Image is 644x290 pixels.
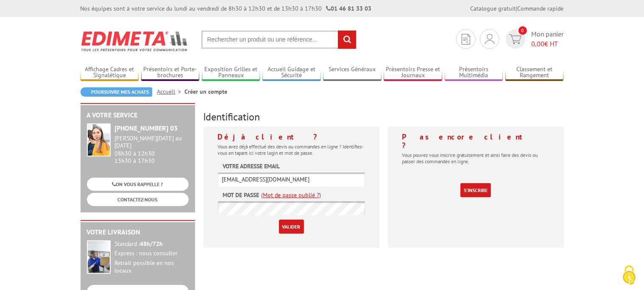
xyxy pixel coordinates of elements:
img: devis rapide [485,34,494,44]
a: Accueil Guidage et Sécurité [262,66,321,80]
img: widget-livraison.jpg [87,240,111,274]
h4: Pas encore client ? [402,133,549,150]
h2: Votre livraison [87,229,189,236]
h4: Déjà client ? [218,133,365,141]
img: Cookies (fenêtre modale) [619,265,640,286]
label: Mot de passe [223,191,259,199]
a: CONTACTEZ-NOUS [87,193,189,206]
a: Services Généraux [323,66,382,80]
img: widget-service.jpg [87,123,111,156]
div: 08h30 à 12h30 13h30 à 17h30 [115,135,189,164]
label: Votre adresse email [223,162,280,170]
a: Présentoirs Presse et Journaux [384,66,442,80]
strong: 01 46 81 33 03 [326,5,372,12]
span: 0,00 [532,39,545,48]
button: Cookies (fenêtre modale) [614,261,644,290]
input: Valider [279,220,304,234]
div: Standard : [115,240,189,248]
h2: A votre service [87,112,189,119]
a: S'inscrire [460,183,491,197]
a: devis rapide 0 Mon panier 0,00€ HT [504,29,564,49]
h3: Identification [204,112,564,123]
img: devis rapide [462,34,470,45]
a: Commande rapide [518,5,564,12]
input: Rechercher un produit ou une référence... [201,31,357,49]
a: Présentoirs Multimédia [445,66,503,80]
a: Présentoirs et Porte-brochures [141,66,200,80]
img: devis rapide [509,34,521,44]
strong: [PHONE_NUMBER] 03 [115,124,178,132]
div: [PERSON_NAME][DATE] au [DATE] [115,135,189,149]
a: Catalogue gratuit [471,5,516,12]
input: rechercher [338,31,356,49]
div: | [471,4,564,13]
a: (Mot de passe oublié ?) [262,191,321,199]
a: Poursuivre mes achats [81,87,152,97]
a: Accueil [157,88,185,95]
a: Classement et Rangement [505,66,564,80]
div: Express : nous consulter [115,250,189,257]
p: Vous pouvez vous inscrire gratuitement et ainsi faire des devis ou passer des commandes en ligne. [402,152,549,165]
p: Vous avez déjà effectué des devis ou commandes en ligne ? Identifiez-vous en tapant ici votre log... [218,143,365,156]
div: Nos équipes sont à votre service du lundi au vendredi de 8h30 à 12h30 et de 13h30 à 17h30 [81,4,372,13]
li: Créer un compte [185,87,228,96]
div: Retrait possible en nos locaux [115,259,189,275]
a: Affichage Cadres et Signalétique [81,66,139,80]
span: € HT [532,39,564,49]
img: Edimeta [81,25,189,57]
span: Mon panier [532,29,564,49]
a: Exposition Grilles et Panneaux [202,66,260,80]
span: 0 [519,26,527,35]
a: ON VOUS RAPPELLE ? [87,178,189,191]
strong: 48h/72h [140,240,163,248]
